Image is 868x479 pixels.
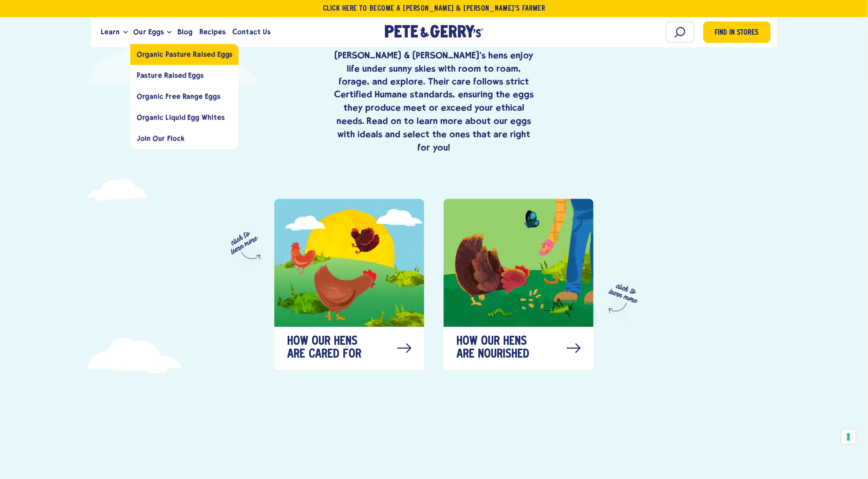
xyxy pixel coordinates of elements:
[331,49,537,154] p: [PERSON_NAME] & [PERSON_NAME]'s hens enjoy life under sunny skies with room to roam, forage, and ...
[457,336,542,362] span: How our hens are nourished
[137,134,185,142] span: Join Our Flock
[130,65,239,86] a: Pasture Raised Eggs
[130,86,239,107] a: Organic Free Range Eggs
[137,71,204,79] span: Pasture Raised Eggs
[123,31,128,34] button: Open the dropdown menu for Learn
[98,21,123,44] a: Learn
[174,21,196,44] a: Blog
[101,27,120,37] span: Learn
[666,21,695,43] input: Search
[130,21,167,44] a: Our Eggs
[196,21,229,44] a: Recipes
[274,199,424,370] a: How our hens are cared for
[137,113,225,121] span: Organic Liquid Egg Whites
[229,21,274,44] a: Contact Us
[199,27,225,37] span: Recipes
[130,128,239,149] a: Join Our Flock
[715,27,759,39] span: Find in Stores
[703,21,771,43] a: Find in Stores
[130,107,239,128] a: Organic Liquid Egg Whites
[137,92,220,100] span: Organic Free Range Eggs
[167,31,171,34] button: Open the dropdown menu for Our Eggs
[177,27,192,37] span: Blog
[232,27,270,37] span: Contact Us
[134,27,164,37] span: Our Eggs
[608,280,641,305] span: click to learn more
[841,430,856,444] button: Your consent preferences for tracking technologies
[225,228,259,256] span: click to learn more
[444,199,594,370] a: How our hens are nourished
[130,44,239,65] a: Organic Pasture Raised Eggs
[287,336,373,362] span: How our hens are cared for
[137,50,233,58] span: Organic Pasture Raised Eggs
